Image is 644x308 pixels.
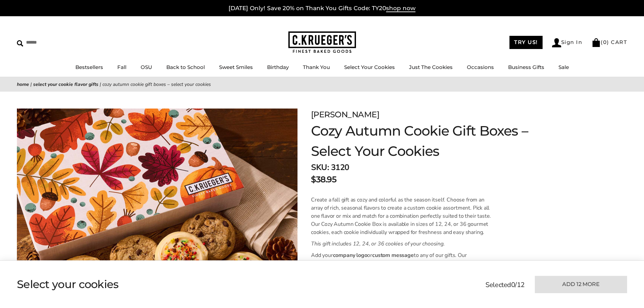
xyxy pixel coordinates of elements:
[30,81,32,88] span: |
[592,39,627,45] a: (0) CART
[485,280,525,290] p: Selected /
[558,64,569,70] a: Sale
[467,64,494,70] a: Occasions
[603,39,607,45] span: 0
[509,36,543,49] a: TRY US!
[552,38,582,47] a: Sign In
[592,38,601,47] img: Bag
[409,64,453,70] a: Just The Cookies
[311,121,528,161] h1: Cozy Autumn Cookie Gift Boxes – Select Your Cookies
[311,240,445,247] em: This gift includes 12, 24, or 36 cookies of your choosing.
[100,81,101,88] span: |
[229,5,415,12] a: [DATE] Only! Save 20% on Thank You Gifts Code: TY20shop now
[219,64,253,70] a: Sweet Smiles
[511,280,515,289] span: 0
[17,81,29,88] a: Home
[344,64,395,70] a: Select Your Cookies
[311,162,329,173] strong: SKU:
[17,40,23,47] img: Search
[552,38,561,47] img: Account
[311,251,496,292] p: Add your or to any of our gifts. Our dedicated provide a white-glove concierge service to ensure ...
[311,173,336,186] p: $38.95
[166,64,205,70] a: Back to School
[311,109,528,121] p: [PERSON_NAME]
[17,37,97,48] input: Search
[102,81,211,88] span: Cozy Autumn Cookie Gift Boxes – Select Your Cookies
[267,64,289,70] a: Birthday
[288,31,356,53] img: C.KRUEGER'S
[508,64,544,70] a: Business Gifts
[303,64,330,70] a: Thank You
[33,81,98,88] a: Select Your Cookie Flavor Gifts
[334,260,395,267] strong: Business Gift Specialists
[331,162,349,173] span: 3120
[372,252,414,259] strong: custom message
[117,64,126,70] a: Fall
[17,80,627,88] nav: breadcrumbs
[386,5,415,12] span: shop now
[141,64,152,70] a: OSU
[311,196,496,236] p: Create a fall gift as cozy and colorful as the season itself. Choose from an array of rich, seaso...
[75,64,103,70] a: Bestsellers
[535,276,627,293] button: Add 12 more
[333,252,367,259] strong: company logo
[517,280,525,289] span: 12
